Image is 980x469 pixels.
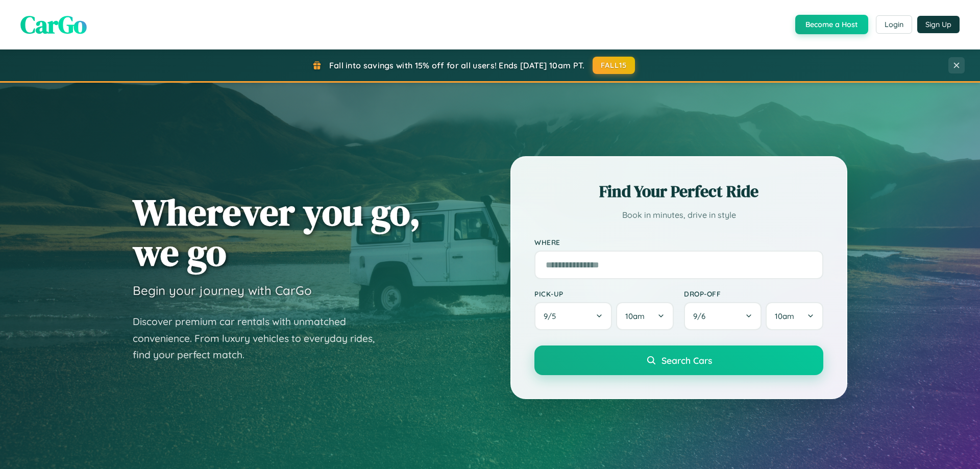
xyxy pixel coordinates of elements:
[544,311,561,321] span: 9 / 5
[534,180,823,203] h2: Find Your Perfect Ride
[534,208,823,223] p: Book in minutes, drive in style
[20,8,87,41] span: CarGo
[534,289,674,298] label: Pick-up
[534,302,612,330] button: 9/5
[775,311,794,321] span: 10am
[593,57,635,74] button: FALL15
[917,16,960,33] button: Sign Up
[133,192,421,273] h1: Wherever you go, we go
[795,15,868,34] button: Become a Host
[616,302,674,330] button: 10am
[534,345,823,375] button: Search Cars
[329,60,585,70] span: Fall into savings with 15% off for all users! Ends [DATE] 10am PT.
[661,355,712,366] span: Search Cars
[625,311,645,321] span: 10am
[766,302,823,330] button: 10am
[133,283,312,298] h3: Begin your journey with CarGo
[876,15,912,34] button: Login
[133,313,388,363] p: Discover premium car rentals with unmatched convenience. From luxury vehicles to everyday rides, ...
[684,289,823,298] label: Drop-off
[534,238,823,246] label: Where
[693,311,710,321] span: 9 / 6
[684,302,762,330] button: 9/6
